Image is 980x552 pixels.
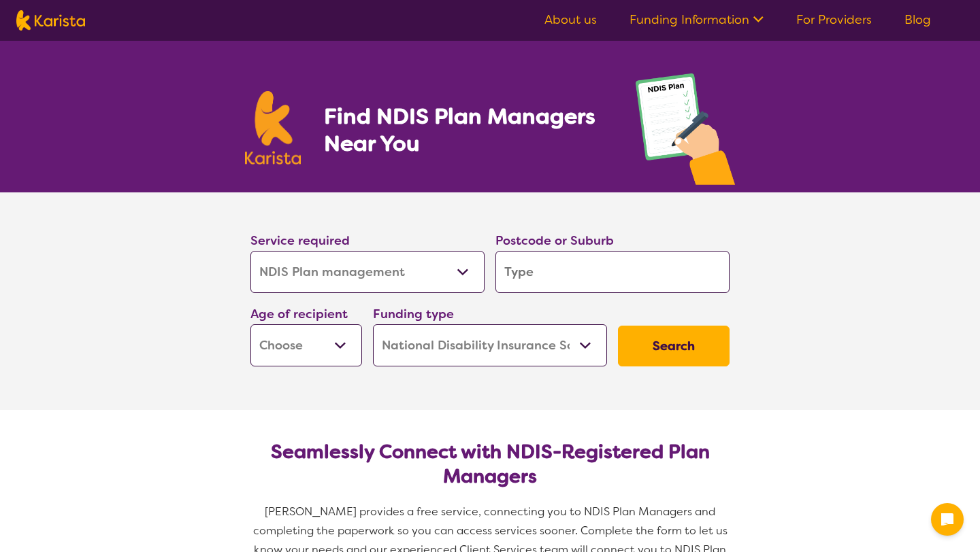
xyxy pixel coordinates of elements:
[618,326,730,366] button: Search
[261,440,719,489] h2: Seamlessly Connect with NDIS-Registered Plan Managers
[16,10,85,31] img: Karista logo
[544,12,597,28] a: About us
[495,251,730,293] input: Type
[636,73,735,192] img: plan-management
[630,12,764,28] a: Funding Information
[904,12,931,28] a: Blog
[796,12,872,28] a: For Providers
[324,103,608,157] h1: Find NDIS Plan Managers Near You
[373,306,454,322] label: Funding type
[250,306,348,322] label: Age of recipient
[250,232,350,249] label: Service required
[495,232,614,249] label: Postcode or Suburb
[245,91,301,165] img: Karista logo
